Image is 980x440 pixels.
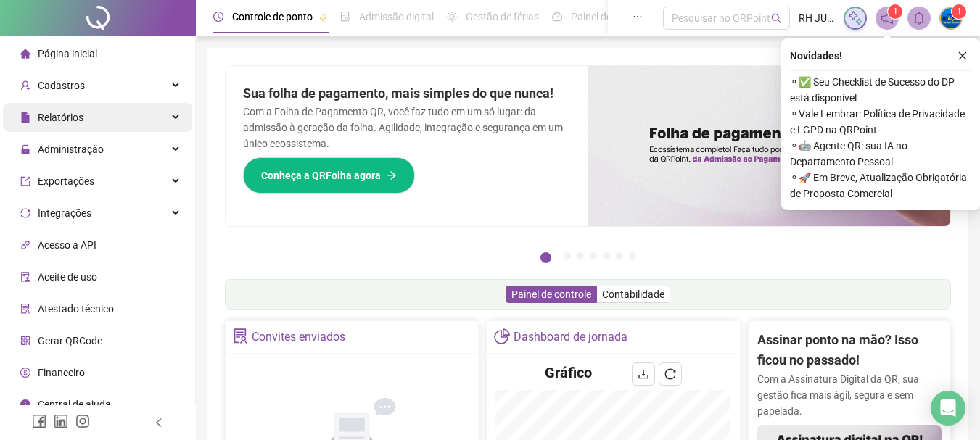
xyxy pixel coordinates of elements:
[888,4,902,19] sup: 1
[20,240,30,250] span: api
[881,12,894,25] span: notification
[588,66,951,226] img: banner%2F8d14a306-6205-4263-8e5b-06e9a85ad873.png
[757,371,942,419] p: Com a Assinatura Digital da QR, sua gestão fica mais ágil, segura e sem papelada.
[38,335,102,346] span: Gerar QRCode
[359,11,434,22] span: Admissão digital
[771,13,782,24] span: search
[511,289,591,300] span: Painel de controle
[545,362,592,383] h4: Gráfico
[913,12,926,25] span: bell
[38,399,111,410] span: Central de ajuda
[602,289,664,300] span: Contabilidade
[958,51,968,61] span: close
[38,207,91,219] span: Integrações
[38,175,94,187] span: Exportações
[790,74,971,106] span: ⚬ ✅ Seu Checklist de Sucesso do DP está disponível
[340,12,350,22] span: file-done
[940,7,962,29] img: 66582
[252,325,345,349] div: Convites enviados
[243,157,415,194] button: Conheça a QRFolha agora
[952,4,966,19] sup: Atualize o seu contato no menu Meus Dados
[38,367,85,378] span: Financeiro
[638,368,649,380] span: download
[494,328,509,344] span: pie-chart
[571,11,627,22] span: Painel do DP
[466,11,539,22] span: Gestão de férias
[38,48,97,59] span: Página inicial
[20,208,30,218] span: sync
[38,144,104,155] span: Administração
[20,272,30,282] span: audit
[616,252,623,260] button: 6
[243,83,571,104] h2: Sua folha de pagamento, mais simples do que nunca!
[893,7,898,17] span: 1
[233,328,248,344] span: solution
[38,303,114,315] span: Atestado técnico
[564,252,571,260] button: 2
[540,252,551,263] button: 1
[790,48,842,64] span: Novidades !
[232,11,313,22] span: Controle de ponto
[633,12,643,22] span: ellipsis
[387,170,397,180] span: arrow-right
[261,167,381,183] span: Conheça a QRFolha agora
[577,252,584,260] button: 3
[757,330,942,371] h2: Assinar ponto na mão? Isso ficou no passado!
[20,368,30,378] span: dollar
[20,80,30,91] span: user-add
[957,7,962,17] span: 1
[790,106,971,138] span: ⚬ Vale Lembrar: Política de Privacidade e LGPD na QRPoint
[447,12,457,22] span: sun
[20,399,30,410] span: info-circle
[20,336,30,346] span: qrcode
[590,252,597,260] button: 4
[790,138,971,170] span: ⚬ 🤖 Agente QR: sua IA no Departamento Pessoal
[54,414,68,428] span: linkedin
[20,112,30,123] span: file
[38,271,97,283] span: Aceite de uso
[75,414,90,428] span: instagram
[931,391,965,426] div: Open Intercom Messenger
[629,252,636,260] button: 7
[514,325,627,349] div: Dashboard de jornada
[154,418,164,428] span: left
[38,80,85,91] span: Cadastros
[552,12,562,22] span: dashboard
[20,49,30,59] span: home
[790,170,971,202] span: ⚬ 🚀 Em Breve, Atualização Obrigatória de Proposta Comercial
[213,12,223,22] span: clock-circle
[20,144,30,154] span: lock
[20,304,30,314] span: solution
[38,112,83,123] span: Relatórios
[20,176,30,186] span: export
[603,252,610,260] button: 5
[664,368,676,380] span: reload
[318,13,327,22] span: pushpin
[799,10,835,26] span: RH JUAÇO
[38,239,96,251] span: Acesso à API
[243,104,571,151] p: Com a Folha de Pagamento QR, você faz tudo em um só lugar: da admissão à geração da folha. Agilid...
[32,414,46,428] span: facebook
[847,10,863,26] img: sparkle-icon.fc2bf0ac1784a2077858766a79e2daf3.svg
